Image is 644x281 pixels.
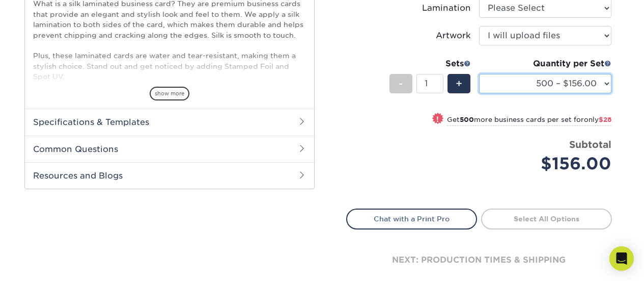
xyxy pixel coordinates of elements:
[422,2,471,14] div: Lamination
[584,116,611,123] span: only
[487,151,611,176] div: $156.00
[569,139,611,150] strong: Subtotal
[479,58,611,70] div: Quantity per Set
[150,87,189,100] span: show more
[346,209,477,229] a: Chat with a Print Pro
[460,116,474,123] strong: 500
[456,76,462,91] span: +
[481,209,612,229] a: Select All Options
[447,116,611,126] small: Get more business cards per set for
[25,109,314,135] h2: Specifications & Templates
[389,58,471,70] div: Sets
[25,162,314,189] h2: Resources and Blogs
[25,136,314,162] h2: Common Questions
[399,76,403,91] span: -
[436,114,439,124] span: !
[609,246,634,271] div: Open Intercom Messenger
[436,30,471,42] div: Artwork
[599,116,611,123] span: $28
